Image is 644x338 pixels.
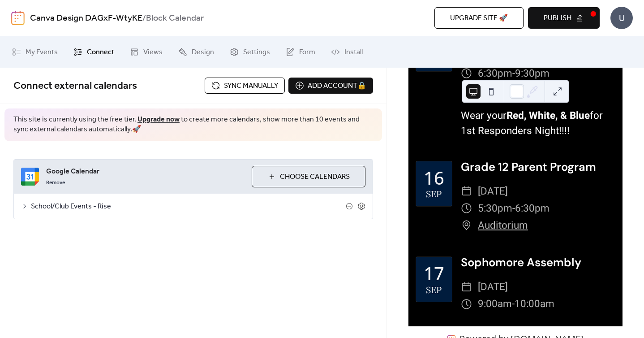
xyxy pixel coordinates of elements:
[26,47,58,58] span: My Events
[426,286,442,295] div: Sep
[461,217,472,234] div: ​
[478,65,512,82] span: 6:30pm
[461,65,472,82] div: ​
[478,217,528,234] a: Auditorium
[426,190,442,199] div: Sep
[67,40,121,64] a: Connect
[461,295,472,312] div: ​
[515,295,554,312] span: 10:00am
[11,11,25,25] img: logo
[224,81,278,91] span: Sync manually
[507,108,590,123] b: Red, White, & Blue
[21,168,39,186] img: google
[31,201,346,212] span: School/Club Events - Rise
[515,200,550,217] span: 6:30pm
[434,7,524,29] button: Upgrade site 🚀
[461,108,615,139] div: Wear your for 1st Responders Night!!!!
[13,76,137,96] span: Connect external calendars
[478,278,508,295] span: [DATE]
[252,166,365,187] button: Choose Calendars
[46,179,65,186] span: Remove
[5,40,64,64] a: My Events
[515,65,550,82] span: 9:30pm
[478,183,508,200] span: [DATE]
[172,40,221,64] a: Design
[280,172,350,182] span: Choose Calendars
[143,47,163,58] span: Views
[461,82,472,99] div: ​
[46,166,245,177] span: Google Calendar
[205,78,285,94] button: Sync manually
[528,7,600,29] button: Publish
[512,295,515,312] span: -
[512,65,515,82] span: -
[461,200,472,217] div: ​
[30,10,142,27] a: Canva Design DAGxF-WtyKE
[450,13,508,24] span: Upgrade site 🚀
[223,40,277,64] a: Settings
[461,159,615,176] div: Grade 12 Parent Program
[610,7,633,29] div: U
[544,13,571,24] span: Publish
[324,40,369,64] a: Install
[344,47,363,58] span: Install
[142,10,146,27] b: /
[279,40,322,64] a: Form
[512,200,515,217] span: -
[192,47,214,58] span: Design
[424,264,444,282] div: 17
[461,183,472,200] div: ​
[146,10,204,27] b: Block Calendar
[87,47,114,58] span: Connect
[13,115,373,135] span: This site is currently using the free tier. to create more calendars, show more than 10 events an...
[478,295,512,312] span: 9:00am
[243,47,270,58] span: Settings
[478,200,512,217] span: 5:30pm
[461,278,472,295] div: ​
[299,47,315,58] span: Form
[461,254,615,271] div: Sophomore Assembly
[137,113,180,126] a: Upgrade now
[424,169,444,187] div: 16
[123,40,169,64] a: Views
